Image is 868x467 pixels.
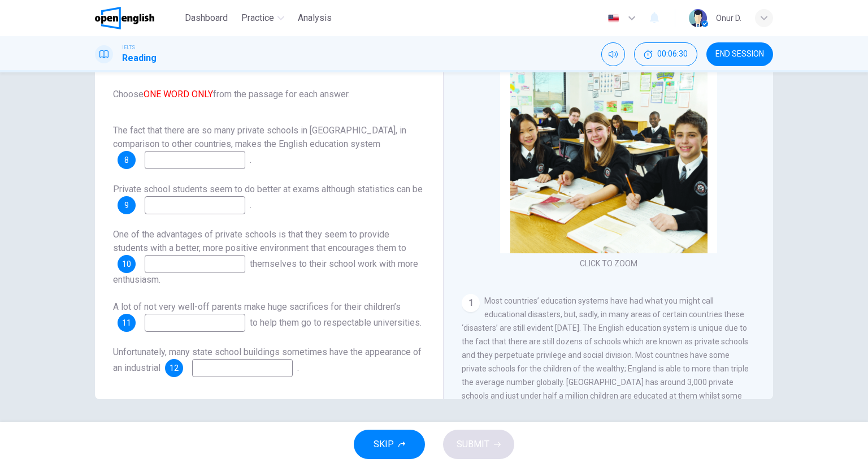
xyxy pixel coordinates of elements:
span: A lot of not very well-off parents make huge sacrifices for their children’s [113,301,401,312]
span: 00:06:30 [657,50,688,59]
span: SKIP [374,436,394,452]
span: 8 [124,156,129,164]
img: OpenEnglish logo [95,7,154,29]
span: Analysis [298,11,332,25]
button: Dashboard [180,8,232,28]
span: 12 [170,364,179,372]
span: The fact that there are so many private schools in [GEOGRAPHIC_DATA], in comparison to other coun... [113,125,406,149]
button: Analysis [293,8,336,28]
button: END SESSION [706,42,773,66]
a: OpenEnglish logo [95,7,180,29]
span: Dashboard [185,11,228,25]
span: to help them go to respectable universities. [250,317,422,328]
div: Onur D. [716,11,741,25]
img: en [606,14,620,23]
span: themselves to their school work with more enthusiasm. [113,258,418,285]
span: One of the advantages of private schools is that they seem to provide students with a better, mor... [113,229,406,253]
span: . [250,154,251,165]
span: . [297,362,299,373]
h1: Reading [122,51,157,65]
img: Profile picture [689,9,707,27]
button: SKIP [354,430,425,459]
div: 1 [462,294,480,312]
span: Practice [241,11,274,25]
div: Hide [634,42,697,66]
font: ONE WORD ONLY [144,89,213,100]
span: 10 [122,260,131,268]
button: 00:06:30 [634,42,697,66]
span: END SESSION [715,50,764,59]
span: IELTS [122,44,135,51]
span: Private school students seem to do better at exams although statistics can be [113,184,423,194]
span: 9 [124,201,129,209]
span: . [250,200,251,210]
button: Practice [237,8,289,28]
span: Unfortunately, many state school buildings sometimes have the appearance of an industrial [113,347,422,373]
span: 11 [122,319,131,327]
span: Most countries’ education systems have had what you might call educational disasters, but, sadly,... [462,296,750,427]
span: Complete the sentences below. Choose from the passage for each answer. [113,60,425,101]
div: Mute [601,42,625,66]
